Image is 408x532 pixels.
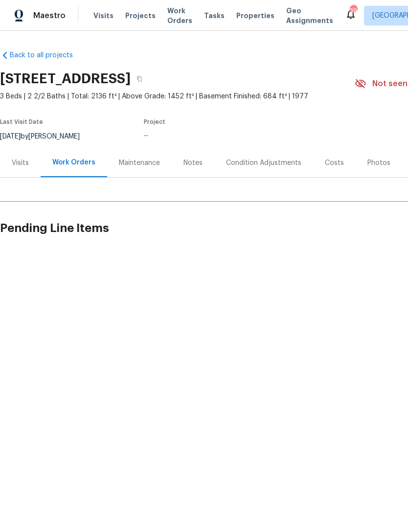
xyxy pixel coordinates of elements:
[93,11,113,21] span: Visits
[144,119,165,125] span: Project
[325,158,344,168] div: Costs
[131,70,148,88] button: Copy Address
[167,6,192,25] span: Work Orders
[350,6,357,16] div: 39
[33,11,66,21] span: Maestro
[204,12,225,19] span: Tasks
[367,158,390,168] div: Photos
[226,158,301,168] div: Condition Adjustments
[52,158,95,167] div: Work Orders
[119,158,160,168] div: Maintenance
[236,11,274,21] span: Properties
[12,158,29,168] div: Visits
[183,158,203,168] div: Notes
[144,131,332,138] div: ...
[125,11,156,21] span: Projects
[286,6,333,25] span: Geo Assignments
